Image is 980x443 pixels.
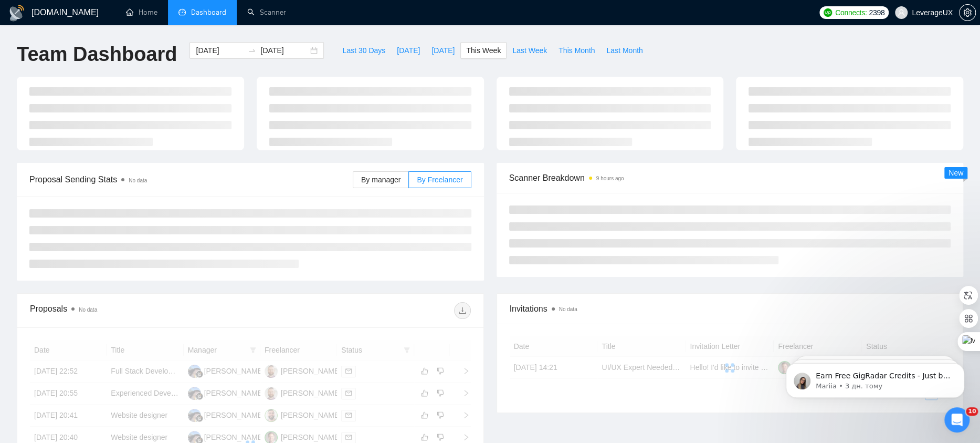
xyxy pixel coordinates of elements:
time: 9 hours ago [596,176,624,181]
span: user [898,9,905,16]
span: Invitations [510,302,951,315]
span: setting [960,8,975,17]
span: No data [559,306,577,312]
a: homeHome [126,8,157,17]
span: Last Month [606,45,642,56]
span: 10 [966,407,978,416]
button: This Month [553,42,600,59]
button: This Week [460,42,507,59]
div: Proposals [30,302,250,319]
span: to [248,46,256,55]
span: dashboard [178,8,186,16]
button: setting [959,4,976,21]
span: Connects: [835,7,867,18]
span: Last 30 Days [342,45,385,56]
input: Start date [196,45,244,56]
a: setting [959,8,976,17]
img: upwork-logo.png [824,8,832,17]
span: swap-right [248,46,256,55]
span: Scanner Breakdown [509,171,951,184]
span: By Freelancer [417,176,462,184]
span: Proposal Sending Stats [29,173,353,186]
button: [DATE] [391,42,426,59]
span: New [949,169,963,177]
span: Dashboard [191,8,226,17]
iframe: Intercom notifications повідомлення [770,341,980,415]
img: logo [8,5,25,22]
input: End date [260,45,308,56]
span: [DATE] [397,45,420,56]
span: 2398 [869,7,884,18]
a: searchScanner [247,8,286,17]
h1: Team Dashboard [17,42,177,67]
span: This Week [466,45,501,56]
span: [DATE] [431,45,455,56]
button: Last Month [600,42,648,59]
button: Last Week [507,42,553,59]
span: By manager [361,176,401,184]
iframe: Intercom live chat [944,407,970,432]
span: No data [79,307,97,313]
span: No data [129,178,147,183]
span: Last Week [512,45,547,56]
span: This Month [559,45,595,56]
button: [DATE] [426,42,460,59]
button: Last 30 Days [336,42,391,59]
